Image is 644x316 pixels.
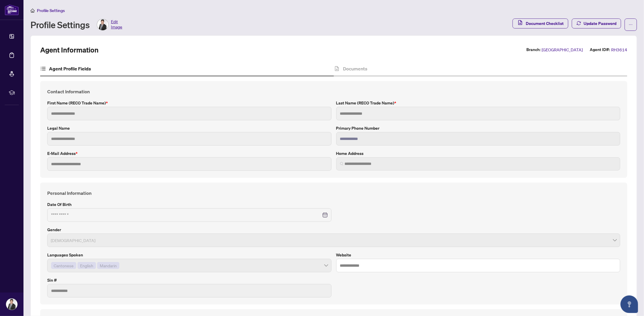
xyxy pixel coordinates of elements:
[80,262,93,269] span: English
[47,190,620,197] h4: Personal Information
[47,100,332,106] label: First Name (RECO Trade Name)
[100,262,117,269] span: Mandarin
[97,262,119,269] span: Mandarin
[54,262,74,269] span: Cantonese
[47,227,620,233] label: Gender
[621,295,638,313] button: Open asap
[336,252,621,258] label: Website
[31,19,122,31] div: Profile Settings
[111,19,122,31] span: Edit Image
[51,235,617,246] span: Male
[572,18,621,28] button: Update Password
[542,46,583,53] span: [GEOGRAPHIC_DATA]
[526,46,540,53] label: Branch:
[629,23,633,27] span: ellipsis
[47,150,332,157] label: E-mail Address
[97,19,108,30] img: Profile Icon
[611,46,627,53] span: RH3614
[49,65,91,72] h4: Agent Profile Fields
[47,252,332,258] label: Languages spoken
[584,19,616,28] span: Update Password
[6,299,17,310] img: Profile Icon
[590,46,610,53] label: Agent ID#:
[47,125,332,131] label: Legal Name
[336,125,621,131] label: Primary Phone Number
[51,262,76,269] span: Cantonese
[37,8,65,13] span: Profile Settings
[77,262,96,269] span: English
[47,277,332,283] label: Sin #
[31,9,35,13] span: home
[513,18,568,28] button: Document Checklist
[526,19,564,28] span: Document Checklist
[336,150,621,157] label: Home Address
[47,201,332,208] label: Date of Birth
[340,162,344,165] img: search_icon
[336,100,621,106] label: Last Name (RECO Trade Name)
[343,65,367,72] h4: Documents
[47,88,620,95] h4: Contact Information
[40,45,99,55] h2: Agent Information
[5,4,19,15] img: logo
